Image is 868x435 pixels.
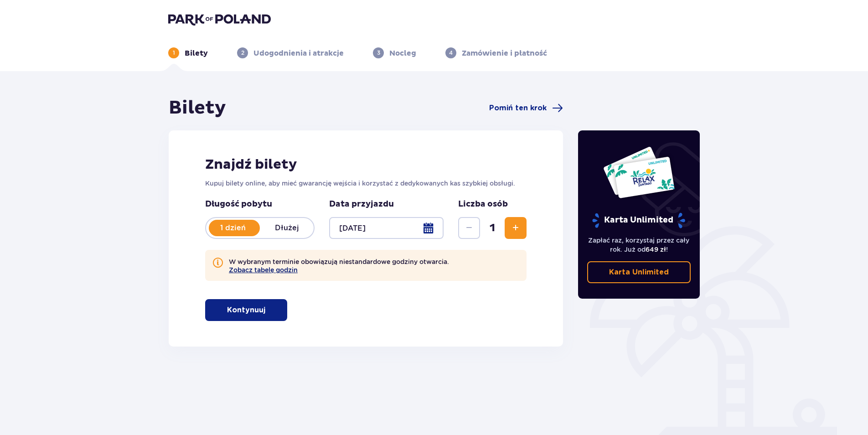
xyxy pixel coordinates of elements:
p: W wybranym terminie obowiązują niestandardowe godziny otwarcia. [229,257,449,274]
p: Karta Unlimited [591,212,686,228]
h1: Bilety [169,97,226,119]
div: 4Zamówienie i płatność [445,47,547,58]
button: Zmniejsz [458,217,480,239]
div: 3Nocleg [373,47,416,58]
span: 1 [482,221,503,235]
button: Zobacz tabelę godzin [229,266,298,274]
p: Data przyjazdu [329,199,394,210]
a: Karta Unlimited [587,261,691,283]
button: Kontynuuj [205,299,287,321]
p: Zapłać raz, korzystaj przez cały rok. Już od ! [587,236,691,254]
p: 4 [449,49,453,57]
p: Dłużej [260,223,314,233]
p: Zamówienie i płatność [462,48,547,58]
a: Pomiń ten krok [489,103,563,114]
span: 649 zł [646,246,666,253]
div: 1Bilety [168,47,208,58]
div: 2Udogodnienia i atrakcje [237,47,344,58]
p: 1 [173,49,175,57]
img: Dwie karty całoroczne do Suntago z napisem 'UNLIMITED RELAX', na białym tle z tropikalnymi liśćmi... [603,146,675,199]
p: 1 dzień [206,223,260,233]
p: 2 [241,49,244,57]
p: Kupuj bilety online, aby mieć gwarancję wejścia i korzystać z dedykowanych kas szybkiej obsługi. [205,179,527,188]
h2: Znajdź bilety [205,156,527,173]
p: 3 [377,49,380,57]
img: Park of Poland logo [168,13,271,26]
span: Pomiń ten krok [489,103,547,113]
p: Udogodnienia i atrakcje [253,48,344,58]
p: Karta Unlimited [609,267,669,277]
p: Kontynuuj [227,305,265,315]
p: Bilety [185,48,208,58]
p: Długość pobytu [205,199,315,210]
p: Liczba osób [458,199,508,210]
button: Zwiększ [505,217,527,239]
p: Nocleg [389,48,416,58]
